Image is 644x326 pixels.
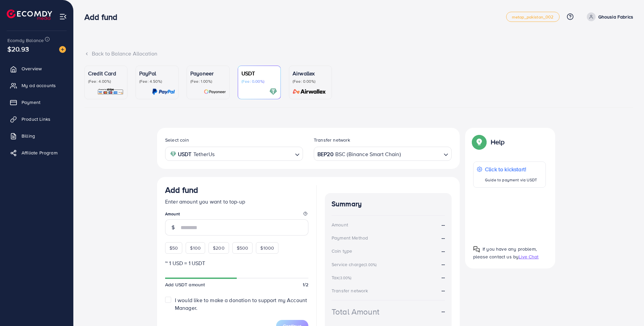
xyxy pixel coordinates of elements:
[59,46,66,53] img: image
[335,149,401,159] span: BSC (Binance Smart Chain)
[332,274,354,281] div: Tax
[193,149,215,159] span: TetherUs
[5,146,68,159] a: Affiliate Program
[442,260,445,268] strong: --
[241,69,277,77] p: USDT
[88,79,124,84] p: (Fee: 4.00%)
[165,259,308,267] p: ~ 1 USD = 1 USDT
[291,88,328,96] img: card
[473,246,537,260] span: If you have any problem, please contact us by
[364,262,377,267] small: (3.00%)
[260,245,274,251] span: $1000
[485,165,537,173] p: Click to kickstart!
[97,88,124,96] img: card
[303,281,308,288] span: 1/2
[314,147,452,160] div: Search for option
[506,12,560,22] a: metap_pakistan_002
[519,253,538,260] span: Live Chat
[7,9,52,20] img: logo
[5,96,68,109] a: Payment
[59,13,67,21] img: menu
[442,287,445,294] strong: --
[139,69,175,77] p: PayPal
[213,245,225,251] span: $200
[512,15,554,19] span: metap_pakistan_002
[165,211,308,219] legend: Amount
[170,151,176,157] img: coin
[22,133,35,139] span: Billing
[22,149,58,156] span: Affiliate Program
[314,137,350,143] label: Transfer network
[7,37,44,44] span: Ecomdy Balance
[485,176,537,184] p: Guide to payment via USDT
[237,245,249,251] span: $500
[190,69,226,77] p: Payoneer
[332,287,368,294] div: Transfer network
[5,62,68,75] a: Overview
[22,82,56,89] span: My ad accounts
[22,65,42,72] span: Overview
[22,116,50,122] span: Product Links
[88,69,124,77] p: Credit Card
[332,306,379,318] div: Total Amount
[204,88,226,96] img: card
[317,149,334,159] strong: BEP20
[491,138,505,146] p: Help
[598,13,633,21] p: Ghousia Fabrics
[165,147,303,160] div: Search for option
[165,185,198,195] h3: Add fund
[165,137,189,143] label: Select coin
[22,99,40,106] span: Payment
[217,149,292,159] input: Search for option
[584,12,633,21] a: Ghousia Fabrics
[442,221,445,229] strong: --
[442,247,445,255] strong: --
[5,112,68,126] a: Product Links
[7,44,29,54] span: $20.93
[241,79,277,84] p: (Fee: 0.00%)
[442,234,445,242] strong: --
[293,79,328,84] p: (Fee: 0.00%)
[84,50,633,58] div: Back to Balance Allocation
[178,149,192,159] strong: USDT
[84,12,123,22] h3: Add fund
[293,69,328,77] p: Airwallex
[339,275,351,281] small: (3.00%)
[442,307,445,315] strong: --
[175,296,307,312] span: I would like to make a donation to support my Account Manager.
[332,221,348,228] div: Amount
[473,246,480,253] img: Popup guide
[152,88,175,96] img: card
[332,234,368,241] div: Payment Method
[269,88,277,96] img: card
[332,200,445,208] h4: Summary
[402,149,441,159] input: Search for option
[169,245,178,251] span: $50
[332,261,379,268] div: Service charge
[190,79,226,84] p: (Fee: 1.00%)
[473,136,485,148] img: Popup guide
[5,79,68,92] a: My ad accounts
[165,281,205,288] span: Add USDT amount
[190,245,201,251] span: $100
[442,274,445,281] strong: --
[139,79,175,84] p: (Fee: 4.50%)
[5,129,68,143] a: Billing
[332,248,352,254] div: Coin type
[165,197,308,206] p: Enter amount you want to top-up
